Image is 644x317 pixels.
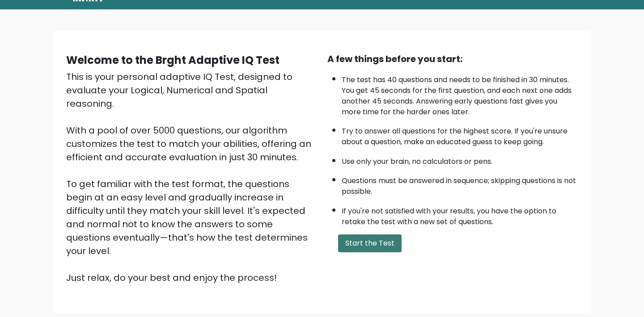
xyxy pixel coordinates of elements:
[342,152,578,167] li: Use only your brain, no calculators or pens.
[342,70,578,117] li: The test has 40 questions and needs to be finished in 30 minutes. You get 45 seconds for the firs...
[327,52,578,66] div: A few things before you start:
[66,70,317,284] div: This is your personal adaptive IQ Test, designed to evaluate your Logical, Numerical and Spatial ...
[342,171,578,197] li: Questions must be answered in sequence; skipping questions is not possible.
[342,201,578,227] li: If you're not satisfied with your results, you have the option to retake the test with a new set ...
[342,121,578,147] li: Try to answer all questions for the highest score. If you're unsure about a question, make an edu...
[338,234,402,252] button: Start the Test
[66,53,280,67] b: Welcome to the Brght Adaptive IQ Test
